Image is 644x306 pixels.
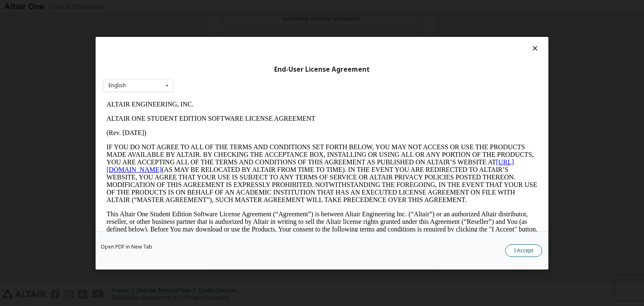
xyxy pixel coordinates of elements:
p: ALTAIR ENGINEERING, INC. [3,3,434,11]
div: English [109,83,126,88]
p: (Rev. [DATE]) [3,32,434,39]
p: IF YOU DO NOT AGREE TO ALL OF THE TERMS AND CONDITIONS SET FORTH BELOW, YOU MAY NOT ACCESS OR USE... [3,46,434,106]
button: I Accept [505,244,542,257]
p: This Altair One Student Edition Software License Agreement (“Agreement”) is between Altair Engine... [3,113,434,143]
p: ALTAIR ONE STUDENT EDITION SOFTWARE LICENSE AGREEMENT [3,18,434,25]
a: Open PDF in New Tab [101,244,152,249]
a: [URL][DOMAIN_NAME] [3,61,411,76]
div: End-User License Agreement [103,65,541,73]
